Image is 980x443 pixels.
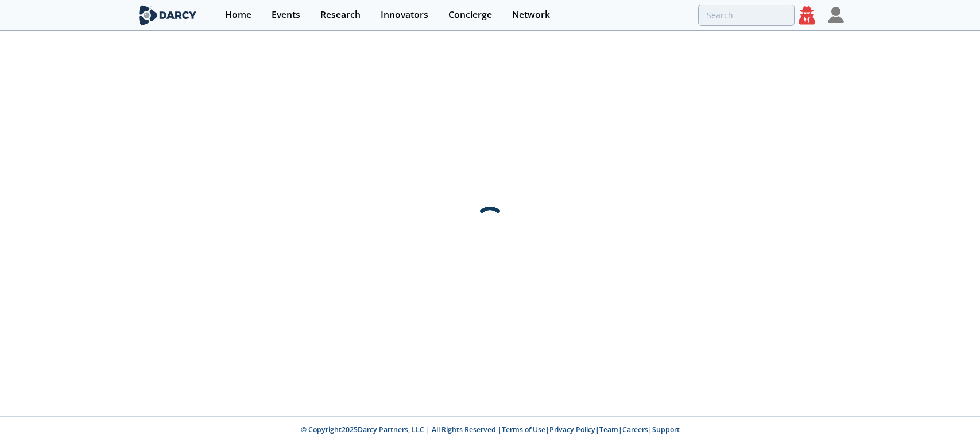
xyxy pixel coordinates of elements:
a: Support [652,425,680,434]
div: Concierge [448,10,492,20]
div: Research [320,10,361,20]
div: Network [512,10,550,20]
img: Profile [828,7,844,23]
a: Terms of Use [502,425,545,434]
iframe: chat widget [932,397,969,432]
div: Innovators [381,10,428,20]
div: Home [225,10,251,20]
a: Careers [622,425,648,434]
img: logo-wide.svg [137,5,199,25]
a: Team [599,425,618,434]
div: Events [272,10,300,20]
p: © Copyright 2025 Darcy Partners, LLC | All Rights Reserved | | | | | [65,425,915,435]
a: Privacy Policy [549,425,595,434]
input: Advanced Search [698,5,795,26]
